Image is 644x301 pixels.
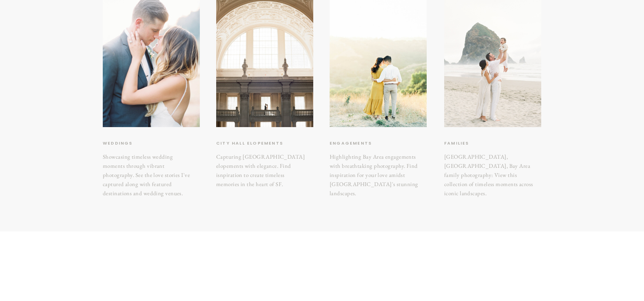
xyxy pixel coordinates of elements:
h3: Highlighting Bay Area engagements with breathtaking photography. Find inspiration for your love a... [330,152,422,193]
a: weddings [103,140,167,147]
a: Families [444,140,518,147]
a: [GEOGRAPHIC_DATA], [GEOGRAPHIC_DATA], Bay Area family photography: View this collection of timele... [444,152,537,193]
a: City hall elopements [216,140,292,147]
h3: Showcasing timeless wedding moments through vibrant photography. See the love stories I've captur... [103,152,195,178]
a: Engagements [330,140,399,147]
h3: Capturing [GEOGRAPHIC_DATA] elopements with elegance. Find isnpiration to create timeless memorie... [216,152,308,179]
